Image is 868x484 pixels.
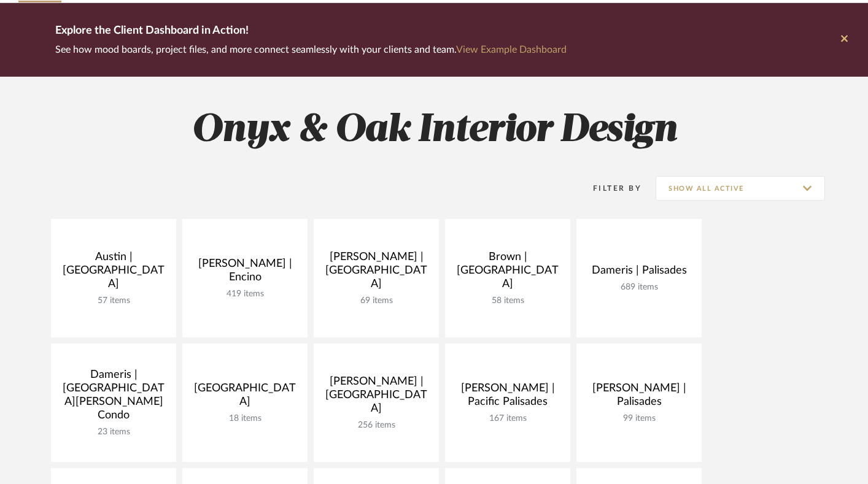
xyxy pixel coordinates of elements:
[324,296,429,306] div: 69 items
[61,427,166,437] div: 23 items
[61,296,166,306] div: 57 items
[192,257,298,289] div: [PERSON_NAME] | Encino
[177,41,688,58] p: See how mood boards, project files, and more connect seamlessly with your clients and team.
[455,413,560,424] div: 167 items
[177,21,688,41] p: Explore the Client Dashboard in Action!
[324,375,429,420] div: [PERSON_NAME] | [GEOGRAPHIC_DATA]
[43,6,165,74] img: d5d033c5-7b12-40c2-a960-1ecee1989c38.png
[192,413,298,424] div: 18 items
[455,296,560,306] div: 58 items
[61,368,166,427] div: Dameris | [GEOGRAPHIC_DATA][PERSON_NAME] Condo
[577,182,641,194] div: Filter By
[586,382,692,413] div: [PERSON_NAME] | Palisades
[324,420,429,431] div: 256 items
[578,45,688,55] a: View Example Dashboard
[192,289,298,299] div: 419 items
[586,282,692,293] div: 689 items
[61,250,166,296] div: Austin | [GEOGRAPHIC_DATA]
[586,413,692,424] div: 99 items
[455,382,560,413] div: [PERSON_NAME] | Pacific Palisades
[455,250,560,296] div: Brown | [GEOGRAPHIC_DATA]
[192,382,298,413] div: [GEOGRAPHIC_DATA]
[324,250,429,296] div: [PERSON_NAME] | [GEOGRAPHIC_DATA]
[586,264,692,282] div: Dameris | Palisades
